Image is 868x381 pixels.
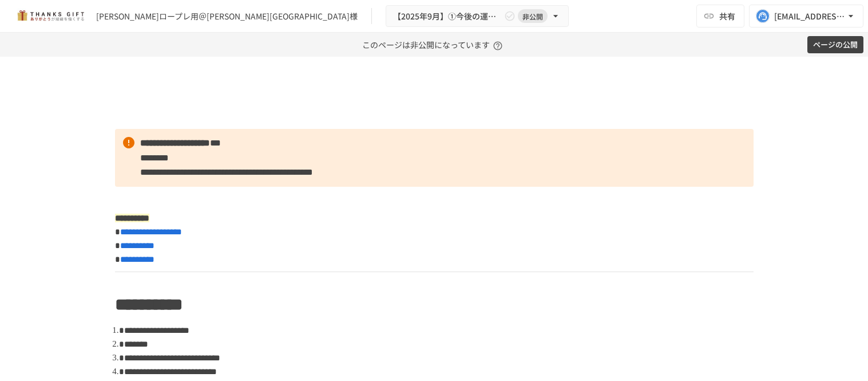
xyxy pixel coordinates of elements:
button: 【2025年9月】①今後の運用についてのご案内/THANKS GIFTキックオフMTG非公開 [386,5,569,28]
span: 非公開 [518,10,548,22]
button: ページの公開 [807,36,863,54]
div: [EMAIL_ADDRESS][DOMAIN_NAME] [774,9,845,23]
div: [PERSON_NAME]ロープレ用＠[PERSON_NAME][GEOGRAPHIC_DATA]様 [96,10,358,22]
button: 共有 [696,5,744,28]
img: mMP1OxWUAhQbsRWCurg7vIHe5HqDpP7qZo7fRoNLXQh [14,7,87,25]
button: [EMAIL_ADDRESS][DOMAIN_NAME] [749,5,863,28]
span: 共有 [719,10,735,22]
p: このページは非公開になっています [362,33,506,57]
span: 【2025年9月】①今後の運用についてのご案内/THANKS GIFTキックオフMTG [393,9,502,23]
